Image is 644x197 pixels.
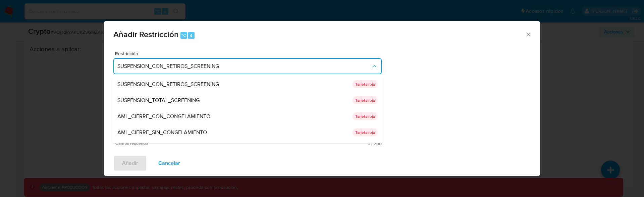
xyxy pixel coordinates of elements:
[117,81,219,88] span: SUSPENSION_CON_RETIROS_SCREENING
[115,141,249,146] span: Campo requerido
[525,31,531,37] button: Cerrar ventana
[353,96,378,104] p: Tarjeta roja
[353,128,378,136] p: Tarjeta roja
[249,141,382,146] span: Máximo 200 caracteres
[117,97,200,104] span: SUSPENSION_TOTAL_SCREENING
[158,156,180,171] span: Cancelar
[181,32,186,39] span: ⌥
[150,155,189,171] button: Cancelar
[117,63,371,70] span: SUSPENSION_CON_RETIROS_SCREENING
[353,112,378,120] p: Tarjeta roja
[117,113,210,120] span: AML_CIERRE_CON_CONGELAMIENTO
[113,28,179,40] span: Añadir Restricción
[113,58,382,74] button: Restriction
[353,80,378,88] p: Tarjeta roja
[117,129,207,136] span: AML_CIERRE_SIN_CONGELAMIENTO
[115,51,383,56] span: Restricción
[190,32,193,39] span: 4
